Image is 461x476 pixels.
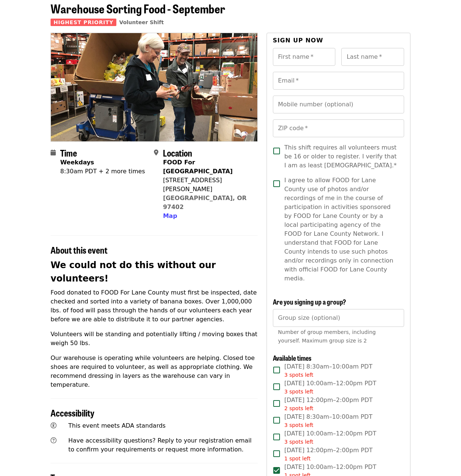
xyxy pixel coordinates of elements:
p: Our warehouse is operating while volunteers are helping. Closed toe shoes are required to volunte... [51,354,258,389]
i: map-marker-alt icon [154,149,158,156]
span: This shift requires all volunteers must be 16 or older to register. I verify that I am as least [... [284,143,398,170]
span: 3 spots left [284,389,313,395]
span: I agree to allow FOOD for Lane County use of photos and/or recordings of me in the course of part... [284,176,398,283]
span: [DATE] 10:00am–12:00pm PDT [284,429,376,446]
span: Location [163,146,192,159]
span: Time [60,146,77,159]
span: Available times [273,353,312,363]
strong: Weekdays [60,159,94,166]
input: ZIP code [273,119,404,137]
input: Last name [341,48,404,66]
p: Food donated to FOOD For Lane County must first be inspected, date checked and sorted into a vari... [51,288,258,324]
input: [object Object] [273,309,404,327]
input: Email [273,72,404,90]
span: 3 spots left [284,372,313,378]
i: calendar icon [51,149,56,156]
span: [DATE] 8:30am–10:00am PDT [284,412,373,429]
div: 8:30am PDT + 2 more times [60,167,145,176]
span: [DATE] 12:00pm–2:00pm PDT [284,396,373,412]
a: Volunteer Shift [119,19,164,25]
span: Have accessibility questions? Reply to your registration email to confirm your requirements or re... [68,437,252,453]
input: First name [273,48,336,66]
span: Map [163,212,177,219]
a: [GEOGRAPHIC_DATA], OR 97402 [163,194,246,210]
span: Are you signing up a group? [273,297,346,306]
span: Number of group members, including yourself. Maximum group size is 2 [278,329,376,344]
i: universal-access icon [51,422,57,429]
span: [DATE] 10:00am–12:00pm PDT [284,379,376,396]
span: Accessibility [51,406,94,419]
button: Map [163,212,177,221]
span: Sign up now [273,37,323,44]
span: [DATE] 12:00pm–2:00pm PDT [284,446,373,463]
span: 3 spots left [284,422,313,428]
h2: We could not do this without our volunteers! [51,258,258,285]
span: 2 spots left [284,405,313,411]
div: [STREET_ADDRESS][PERSON_NAME] [163,176,251,194]
input: Mobile number (optional) [273,96,404,113]
strong: FOOD For [GEOGRAPHIC_DATA] [163,159,232,175]
span: [DATE] 8:30am–10:00am PDT [284,362,373,379]
p: Volunteers will be standing and potentially lifting / moving boxes that weigh 50 lbs. [51,330,258,348]
span: 3 spots left [284,439,313,445]
img: Warehouse Sorting Food - September organized by FOOD For Lane County [51,33,257,141]
span: 1 spot left [284,456,311,461]
i: question-circle icon [51,437,57,444]
span: Highest Priority [51,19,116,26]
span: This event meets ADA standards [68,422,166,429]
span: About this event [51,243,107,256]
